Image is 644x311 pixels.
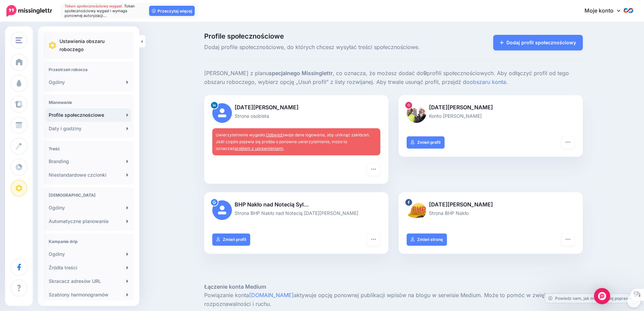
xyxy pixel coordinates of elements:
[49,100,72,105] font: Mianowanie
[46,215,131,228] a: Automatyczne planowanie
[49,279,101,284] font: Skracacz adresów URL
[545,294,636,303] a: Powiedz nam, jak możemy się poprawić
[49,112,104,118] font: Profile społecznościowe
[470,79,506,85] a: obszaru konta
[235,210,358,216] font: Strona BHP Nakło nad Notecią [DATE][PERSON_NAME]
[46,108,131,122] a: Profile społecznościowe
[204,292,564,307] font: aktywuje opcję ponownej publikacji wpisów na blogu w serwisie Medium. Może to pomóc w zwiększeniu...
[429,201,493,208] font: [DATE][PERSON_NAME]
[46,201,131,215] a: Ogólny
[158,8,192,14] font: Przeczytaj więcej
[49,172,106,178] font: Niestandardowe czcionki
[266,132,283,137] a: Odśwież
[212,200,232,220] img: user_default_image.png
[506,79,508,85] font: .
[212,234,250,246] a: Zmień profil
[204,283,266,290] font: Łączenie konta Medium
[212,103,232,123] img: user_default_image.png
[578,3,634,19] a: Moje konto
[429,104,493,111] font: [DATE][PERSON_NAME]
[49,193,96,198] font: [DEMOGRAPHIC_DATA]
[149,6,195,16] a: Przeczytaj więcej
[46,155,131,168] a: Branding
[204,70,569,85] font: profili społecznościowych. Aby odłączyć profil od tego obszaru roboczego, wybierz opcję „Usuń pro...
[59,38,104,52] font: Ustawienia obszaru roboczego
[429,210,469,216] font: Strona BHP Nakło
[49,265,77,271] font: Źródła treści
[49,80,65,85] font: Ogólny
[65,4,135,18] font: Token społecznościowy wygasł i wymaga ponownej autoryzacji…
[506,40,576,46] font: Dodaj profil społecznościowy
[49,42,56,49] img: settings.png
[16,37,22,43] img: menu.png
[417,237,443,242] font: Zmień stronę
[46,274,131,288] a: Skracacz adresów URL
[49,146,60,151] font: Treść
[235,104,299,111] font: [DATE][PERSON_NAME]
[46,247,131,261] a: Ogólny
[417,140,440,145] font: Zmień profil
[216,132,266,137] font: Uwierzytelnienie wygasło.
[49,239,78,244] font: Kampanie drip
[204,292,249,298] font: Powiązanie konta
[269,70,333,76] font: specjalnego Missinglettr
[407,200,426,220] img: 301164360_444075791086862_890604637400838019_n-bsa146229.png
[407,136,445,149] a: Zmień profil
[216,132,370,151] font: swoje dane logowania, aby uniknąć zakłóceń. Jeśli często pojawia się prośba o ponowne uwierzyteln...
[585,7,614,14] font: Moje konto
[204,44,420,50] font: Dodaj profile społecznościowe, do których chcesz wysyłać treści społecznościowe.
[46,168,131,182] a: Niestandardowe czcionki
[49,292,109,298] font: Szablony harmonogramów
[49,219,109,224] font: Automatyczne planowanie
[235,146,283,151] a: problem z uprawnieniami
[594,288,610,304] div: Open Intercom Messenger
[333,70,423,76] font: , co oznacza, że ​​możesz dodać do
[235,113,269,119] font: Strona osobista
[46,288,131,302] a: Szablony harmonogramów
[204,70,269,76] font: [PERSON_NAME] z planu
[249,292,294,298] a: [DOMAIN_NAME]
[49,67,88,72] font: Przestrzeń robocza
[555,296,633,301] font: Powiedz nam, jak możemy się poprawić
[46,261,131,274] a: Źródła treści
[407,103,426,123] img: 347524244_1344324666146420_1437382741401846470_n-bsa146230.jpg
[46,122,131,135] a: Daty i godziny
[423,70,427,76] font: 9
[49,126,81,132] font: Daty i godziny
[407,234,447,246] a: Zmień stronę
[204,32,284,40] font: Profile społecznościowe
[49,205,65,211] font: Ogólny
[46,75,131,89] a: Ogólny
[65,4,123,8] font: Token społecznościowy wygasł.
[493,35,583,50] a: Dodaj profil społecznościowy
[429,113,482,119] font: Konto [PERSON_NAME]
[283,146,284,151] font: .
[6,5,52,17] img: Brakujący list
[49,251,65,257] font: Ogólny
[235,201,309,208] font: BHP Nakło nad Notecią Syl…
[223,237,246,242] font: Zmień profil
[49,159,69,164] font: Branding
